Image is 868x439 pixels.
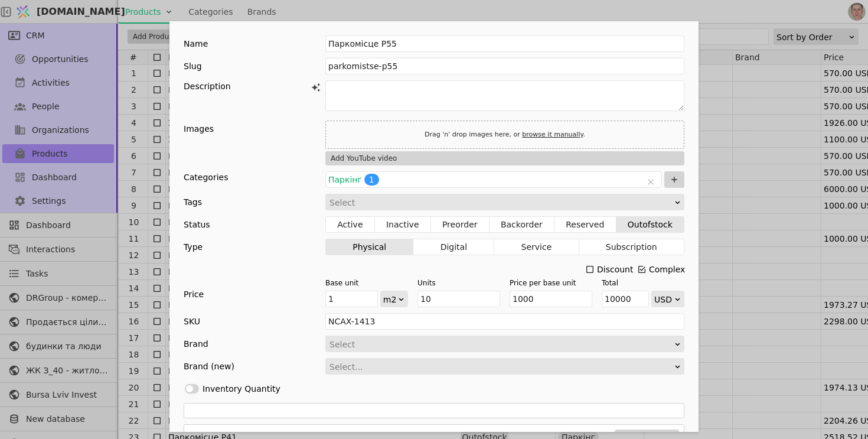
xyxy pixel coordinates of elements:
[602,278,677,288] div: Total
[329,336,673,353] div: Select
[184,336,208,352] div: Brand
[364,174,379,186] span: 1
[375,216,431,233] button: Inactive
[383,291,397,308] div: m2
[328,174,362,186] span: Паркінг
[184,58,202,74] div: Slug
[421,127,589,142] div: Drag 'n' drop images here, or .
[326,239,413,255] button: Physical
[325,151,684,165] button: Add YouTube video
[597,261,633,278] div: Discount
[431,216,490,233] button: Preorder
[417,278,493,288] div: Units
[184,171,325,188] div: Categories
[554,216,616,233] button: Reserved
[522,131,583,138] a: browse it manually
[647,176,654,188] span: Clear
[494,239,579,255] button: Service
[184,288,325,307] div: Price
[647,178,654,186] svg: close
[184,80,309,93] div: Description
[203,383,280,395] div: Inventory Quantity
[510,278,585,288] div: Price per base unit
[654,291,674,308] div: USD
[616,216,684,233] button: Outofstock
[329,359,673,375] div: Select...
[184,194,202,210] div: Tags
[579,239,684,255] button: Subscription
[325,278,401,288] div: Base unit
[169,21,699,432] div: Add Opportunity
[184,313,200,330] div: SKU
[184,35,208,52] div: Name
[184,216,210,233] div: Status
[328,175,362,184] span: Паркінг
[413,239,494,255] button: Digital
[490,216,554,233] button: Backorder
[649,261,685,278] div: Complex
[184,239,203,255] div: Type
[184,358,234,375] div: Brand (new)
[326,216,375,233] button: Active
[184,121,214,137] div: Images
